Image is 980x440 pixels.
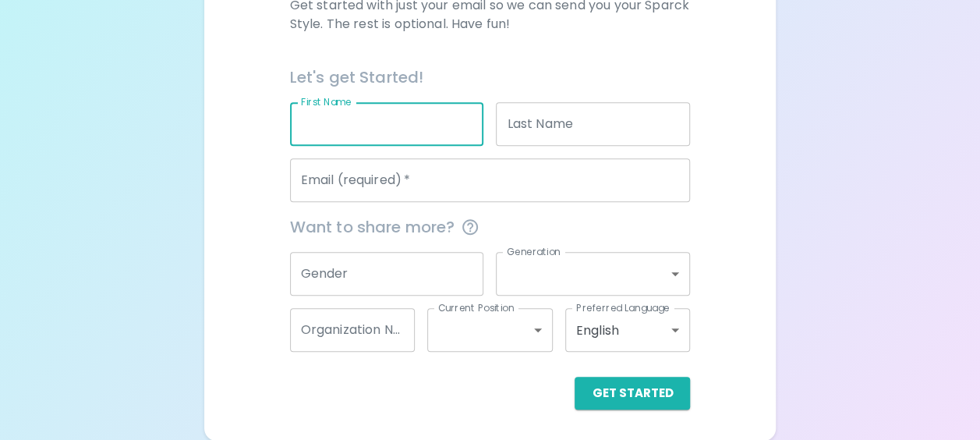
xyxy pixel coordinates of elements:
label: First Name [301,95,352,108]
label: Current Position [438,301,514,314]
label: Preferred Language [576,301,670,314]
button: Get Started [575,377,690,410]
div: English [565,308,691,352]
label: Generation [507,245,561,258]
span: Want to share more? [290,215,691,240]
svg: This information is completely confidential and only used for aggregated appreciation studies at ... [461,218,479,236]
h6: Let's get Started! [290,65,691,90]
